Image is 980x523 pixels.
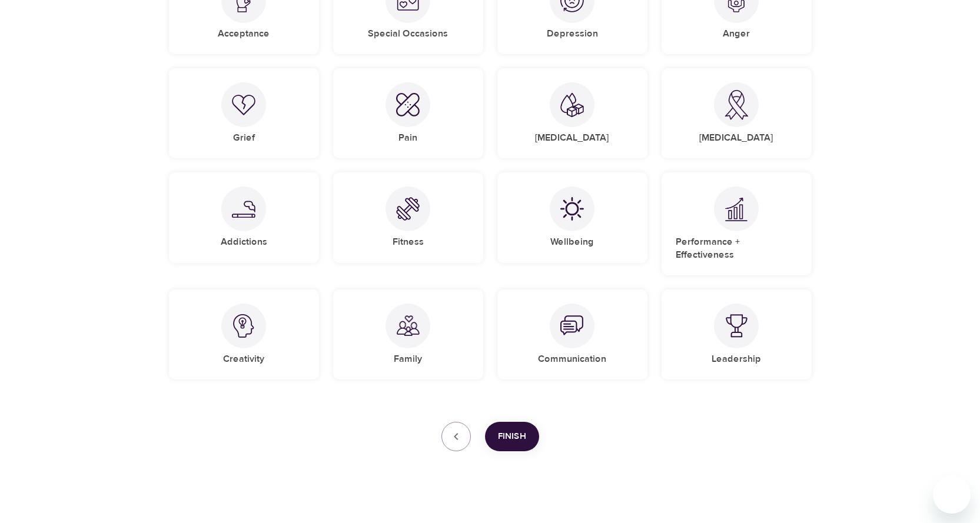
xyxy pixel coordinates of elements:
h5: Fitness [393,236,424,248]
iframe: Button to launch messaging window [933,476,971,514]
h5: [MEDICAL_DATA] [535,132,609,144]
img: Diabetes [560,92,584,118]
h5: Anger [723,28,750,40]
h5: Communication [538,353,606,365]
div: Performance + EffectivenessPerformance + Effectiveness [662,172,812,275]
img: Cancer [725,90,748,120]
div: AddictionsAddictions [169,172,319,262]
h5: Wellbeing [550,236,594,248]
h5: Addictions [221,236,267,248]
div: WellbeingWellbeing [497,172,647,262]
img: Communication [560,314,584,338]
img: Pain [396,93,420,116]
h5: Creativity [223,353,264,365]
h5: Depression [547,28,598,40]
h5: Pain [398,132,417,144]
div: FamilyFamily [333,289,483,379]
div: FitnessFitness [333,172,483,262]
div: Cancer[MEDICAL_DATA] [662,68,812,158]
h5: [MEDICAL_DATA] [699,132,773,144]
h5: Acceptance [218,28,270,40]
img: Performance + Effectiveness [725,197,748,221]
img: Fitness [396,197,420,221]
div: GriefGrief [169,68,319,158]
img: Family [396,314,420,338]
img: Leadership [725,314,748,338]
span: Finish [498,429,526,444]
div: CommunicationCommunication [497,289,647,379]
h5: Performance + Effectiveness [676,236,798,261]
h5: Grief [233,132,255,144]
div: CreativityCreativity [169,289,319,379]
h5: Special Occasions [368,28,448,40]
h5: Leadership [712,353,761,365]
button: Finish [485,422,539,451]
h5: Family [394,353,422,365]
img: Creativity [232,314,255,338]
img: Wellbeing [560,197,584,221]
img: Addictions [232,201,255,218]
div: LeadershipLeadership [662,289,812,379]
img: Grief [232,94,255,115]
div: PainPain [333,68,483,158]
div: Diabetes[MEDICAL_DATA] [497,68,647,158]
